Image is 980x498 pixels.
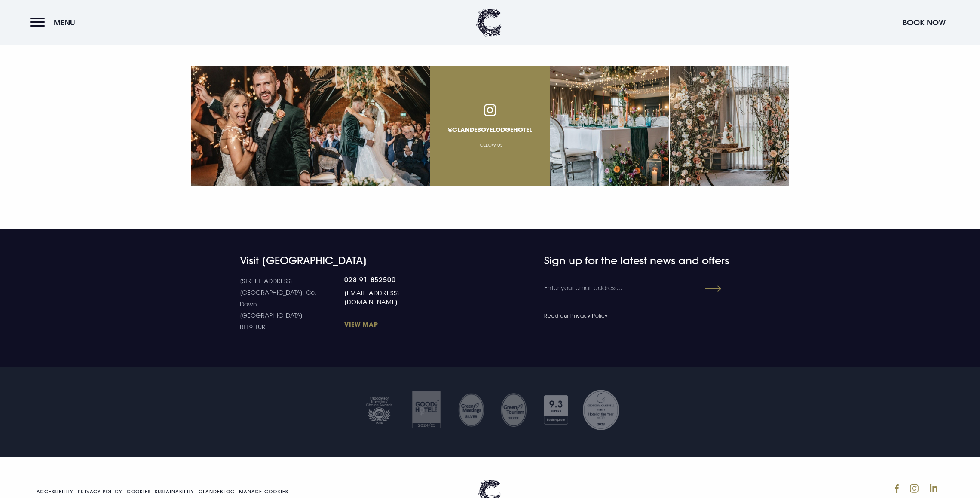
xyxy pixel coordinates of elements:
[199,489,235,494] a: Clandeblog
[476,9,502,37] img: Clandeboye Lodge
[54,18,75,27] span: Menu
[240,275,344,333] p: [STREET_ADDRESS] [GEOGRAPHIC_DATA], Co. Down [GEOGRAPHIC_DATA] BT19 1UR
[37,489,73,494] a: Accessibility
[344,288,434,306] a: [EMAIL_ADDRESS][DOMAIN_NAME]
[30,13,80,32] button: Menu
[539,388,573,431] img: Booking com 1
[582,388,620,431] img: Georgina Campbell Award 2023
[690,281,721,296] button: Submit
[478,142,502,147] a: Follow Us
[898,13,950,32] button: Book Now
[407,388,446,431] img: Good hotel 24 25 2
[344,275,434,284] a: 028 91 852500
[500,393,527,427] img: GM SILVER TRANSPARENT
[458,393,485,427] img: Untitled design 35
[544,312,608,319] a: Read our Privacy Policy
[240,254,434,267] h4: Visit [GEOGRAPHIC_DATA]
[448,125,532,134] a: @clandeboyelodgehotel
[78,489,122,494] a: Privacy Policy
[155,489,194,494] a: Sustainability
[930,484,937,492] img: LinkedIn
[544,254,689,267] h4: Sign up for the latest news and offers
[239,489,288,494] a: Manage your cookie settings.
[360,388,398,431] img: Tripadvisor travellers choice 2025
[344,320,434,328] a: View Map
[910,484,919,493] img: Instagram
[895,484,899,493] img: Facebook
[127,489,151,494] a: Cookies
[544,275,720,301] input: Enter your email address…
